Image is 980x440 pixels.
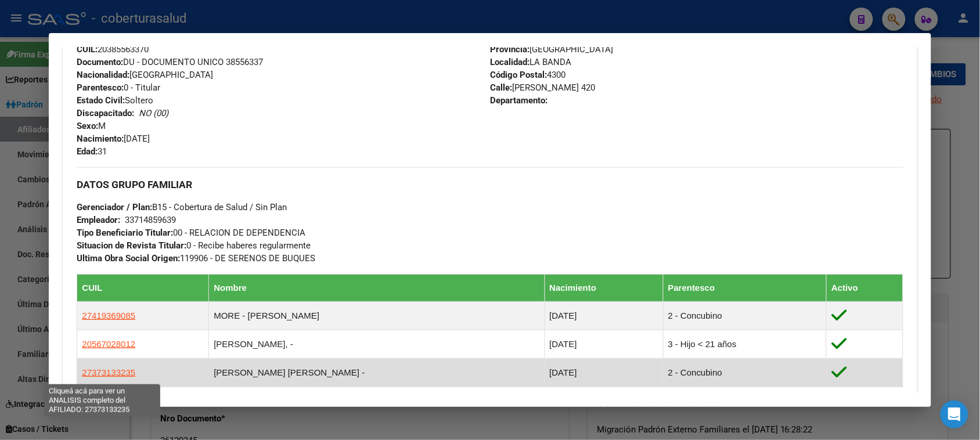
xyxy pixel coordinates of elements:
[490,82,595,93] span: [PERSON_NAME] 420
[490,44,613,55] span: [GEOGRAPHIC_DATA]
[77,44,149,55] span: 20385563370
[490,70,565,80] span: 4300
[77,146,107,157] span: 31
[77,82,124,93] strong: Parentesco:
[77,44,98,55] strong: CUIL:
[77,202,287,212] span: B15 - Cobertura de Salud / Sin Plan
[77,202,152,212] strong: Gerenciador / Plan:
[77,253,315,264] span: 119906 - DE SERENOS DE BUQUES
[663,275,827,302] th: Parentesco
[82,367,135,377] span: 27373133235
[209,330,545,359] td: [PERSON_NAME], -
[77,146,98,157] strong: Edad:
[77,95,153,106] span: Soltero
[77,82,160,93] span: 0 - Titular
[139,108,168,118] i: NO (00)
[77,228,173,238] strong: Tipo Beneficiario Titular:
[209,275,545,302] th: Nombre
[663,359,827,387] td: 2 - Concubino
[77,253,180,264] strong: Ultima Obra Social Origen:
[77,121,98,131] strong: Sexo:
[77,57,263,67] span: DU - DOCUMENTO UNICO 38556337
[82,311,135,320] span: 27419369085
[77,215,120,225] strong: Empleador:
[77,70,129,80] strong: Nacionalidad:
[77,95,125,106] strong: Estado Civil:
[545,359,663,387] td: [DATE]
[82,339,135,349] span: 20567028012
[77,108,134,118] strong: Discapacitado:
[941,401,968,428] div: Open Intercom Messenger
[490,44,529,55] strong: Provincia:
[77,178,903,191] h3: DATOS GRUPO FAMILIAR
[125,214,176,226] div: 33714859639
[77,121,106,131] span: M
[490,70,547,80] strong: Código Postal:
[77,70,213,80] span: [GEOGRAPHIC_DATA]
[490,57,571,67] span: LA BANDA
[490,82,512,93] strong: Calle:
[490,57,529,67] strong: Localidad:
[827,275,903,302] th: Activo
[663,330,827,359] td: 3 - Hijo < 21 años
[77,275,209,302] th: CUIL
[77,240,311,251] span: 0 - Recibe haberes regularmente
[77,134,150,144] span: [DATE]
[77,57,123,67] strong: Documento:
[77,240,186,251] strong: Situacion de Revista Titular:
[545,302,663,330] td: [DATE]
[209,302,545,330] td: MORE - [PERSON_NAME]
[209,359,545,387] td: [PERSON_NAME] [PERSON_NAME] -
[545,275,663,302] th: Nacimiento
[545,330,663,359] td: [DATE]
[77,134,124,144] strong: Nacimiento:
[663,302,827,330] td: 2 - Concubino
[490,95,547,106] strong: Departamento:
[77,228,305,238] span: 00 - RELACION DE DEPENDENCIA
